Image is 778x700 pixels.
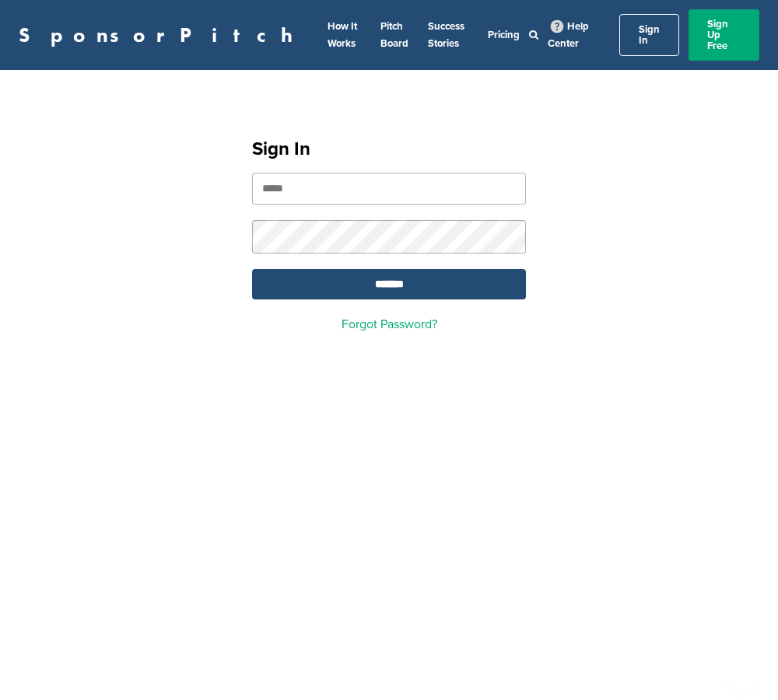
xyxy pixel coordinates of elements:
a: Help Center [548,17,589,53]
a: Sign In [619,14,679,56]
a: Pricing [488,29,520,41]
a: SponsorPitch [19,25,303,45]
h1: Sign In [252,135,526,163]
a: Success Stories [428,20,464,50]
a: Sign Up Free [689,9,759,61]
iframe: Button to launch messaging window [716,638,766,688]
a: How It Works [328,20,357,50]
a: Pitch Board [380,20,408,50]
a: Forgot Password? [342,317,437,332]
